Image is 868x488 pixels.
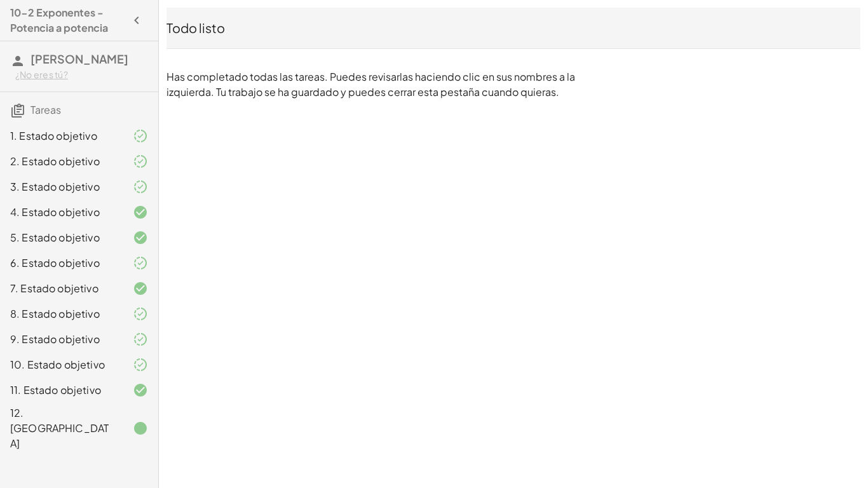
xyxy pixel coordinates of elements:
i: Task finished and part of it marked as correct. [133,255,148,271]
i: Task finished. [133,421,148,436]
font: 1. Estado objetivo [10,129,97,142]
i: Task finished and part of it marked as correct. [133,154,148,169]
font: 10-2 Exponentes - Potencia a potencia [10,6,108,34]
font: Tareas [31,103,61,116]
font: 8. Estado objetivo [10,307,100,320]
font: 10. Estado objetivo [10,358,105,371]
font: 5. Estado objetivo [10,231,100,244]
i: Task finished and correct. [133,383,148,398]
i: Task finished and part of it marked as correct. [133,332,148,347]
font: [PERSON_NAME] [31,51,128,66]
font: Has completado todas las tareas. Puedes revisarlas haciendo clic en sus nombres a la izquierda. T... [166,70,575,98]
i: Task finished and part of it marked as correct. [133,128,148,144]
i: Task finished and correct. [133,230,148,245]
font: 11. Estado objetivo [10,383,101,396]
font: 3. Estado objetivo [10,180,100,193]
i: Task finished and part of it marked as correct. [133,179,148,194]
font: Todo listo [166,20,225,36]
font: 9. Estado objetivo [10,332,100,346]
i: Task finished and part of it marked as correct. [133,306,148,322]
font: 4. Estado objetivo [10,205,100,219]
font: 12. [GEOGRAPHIC_DATA] [10,406,109,450]
font: ¿No eres tú? [15,69,68,80]
font: 2. Estado objetivo [10,154,100,168]
i: Task finished and correct. [133,205,148,220]
i: Task finished and part of it marked as correct. [133,357,148,372]
font: 6. Estado objetivo [10,256,100,269]
font: 7. Estado objetivo [10,281,98,295]
i: Task finished and correct. [133,281,148,296]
